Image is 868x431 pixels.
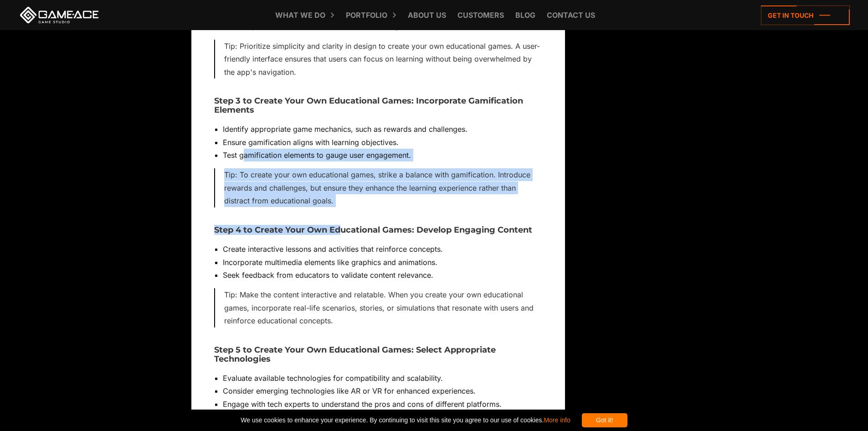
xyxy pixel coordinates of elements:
li: Test gamification elements to gauge user engagement. [223,149,542,161]
li: Incorporate multimedia elements like graphics and animations. [223,256,542,269]
li: Evaluate available technologies for compatibility and scalability. [223,372,542,384]
div: Tip: Make the content interactive and relatable. When you create your own educational games, inco... [214,288,542,327]
a: More info [544,416,570,424]
li: Engage with tech experts to understand the pros and cons of different platforms. [223,398,542,410]
li: Identify appropriate game mechanics, such as rewards and challenges. [223,123,542,135]
div: Tip: Prioritize simplicity and clarity in design to create your own educational games. A user-fri... [214,40,542,78]
a: Get in touch [761,5,850,25]
div: Tip: To create your own educational games, strike a balance with gamification. Introduce rewards ... [214,168,542,207]
li: Create interactive lessons and activities that reinforce concepts. [223,243,542,255]
li: Ensure gamification aligns with learning objectives. [223,136,542,149]
li: Consider emerging technologies like AR or VR for enhanced experiences. [223,384,542,397]
div: Got it! [582,413,627,427]
h3: Step 3 to Create Your Own Educational Games: Incorporate Gamification Elements [214,97,542,115]
h3: Step 5 to Create Your Own Educational Games: Select Appropriate Technologies [214,346,542,364]
li: Seek feedback from educators to validate content relevance. [223,269,542,281]
span: We use cookies to enhance your experience. By continuing to visit this site you agree to our use ... [241,413,570,427]
h3: Step 4 to Create Your Own Educational Games: Develop Engaging Content [214,226,542,235]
